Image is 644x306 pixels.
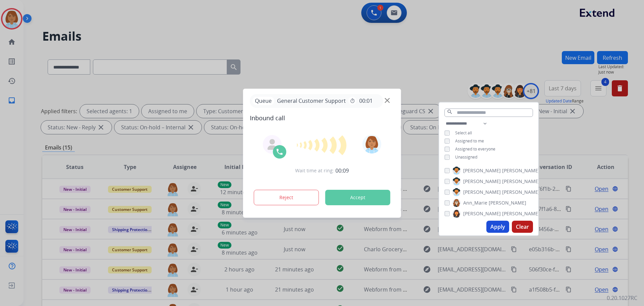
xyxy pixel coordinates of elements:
mat-icon: timer [350,98,355,103]
span: [PERSON_NAME] [489,200,526,206]
span: 00:09 [335,167,349,175]
span: [PERSON_NAME] [502,167,540,174]
span: [PERSON_NAME] [463,167,501,174]
span: 00:01 [359,97,373,105]
span: Select all [455,130,472,136]
span: General Customer Support [274,97,348,105]
span: [PERSON_NAME] [463,210,501,217]
span: [PERSON_NAME] [502,189,540,195]
mat-icon: search [447,109,453,115]
img: agent-avatar [267,139,278,150]
button: Clear [512,221,533,233]
button: Accept [325,190,390,205]
button: Apply [486,221,509,233]
span: Ann_Marie [463,200,487,206]
span: Assigned to everyone [455,146,495,152]
span: Unassigned [455,154,477,160]
span: Inbound call [250,113,394,123]
img: avatar [362,135,381,154]
button: Reject [254,190,319,205]
img: close-button [385,98,390,103]
p: Queue [253,97,274,105]
span: [PERSON_NAME] [502,210,540,217]
span: Assigned to me [455,138,484,144]
span: [PERSON_NAME] [463,178,501,185]
img: call-icon [276,148,284,156]
span: Wait time at ring: [295,167,334,174]
span: [PERSON_NAME] [463,189,501,195]
p: 0.20.1027RC [607,294,637,302]
span: [PERSON_NAME] [502,178,540,185]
